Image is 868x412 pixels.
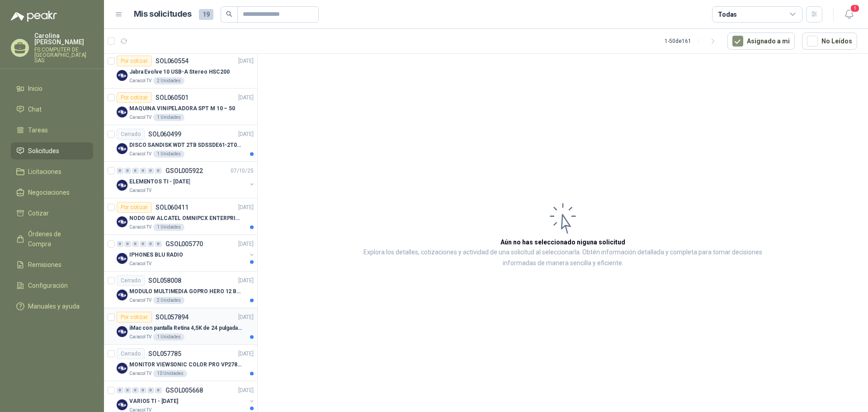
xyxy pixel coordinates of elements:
div: 0 [132,241,139,247]
div: 0 [140,387,146,393]
img: Company Logo [117,107,127,117]
button: Asignado a mi [727,33,795,50]
img: Company Logo [117,253,127,264]
span: 1 [850,4,860,13]
a: 0 0 0 0 0 0 GSOL00592207/10/25 Company LogoELEMENTOS TI - [DATE]Caracol TV [117,165,255,194]
div: Por cotizar [117,312,152,323]
div: 0 [132,387,139,393]
div: 1 Unidades [153,333,184,341]
div: Cerrado [117,275,145,286]
p: MONITOR VIEWSONIC COLOR PRO VP2786-4K [129,360,242,369]
p: MODULO MULTIMEDIA GOPRO HERO 12 BLACK [129,287,242,296]
a: Licitaciones [11,163,93,180]
p: VARIOS TI - [DATE] [129,397,178,406]
img: Company Logo [117,216,127,227]
p: DISCO SANDISK WDT 2TB SDSSDE61-2T00-G25 [129,141,242,150]
p: Caracol TV [129,260,151,267]
p: Explora los detalles, cotizaciones y actividad de una solicitud al seleccionarla. Obtén informaci... [348,247,778,269]
p: SOL058008 [148,277,181,284]
div: 0 [124,387,131,393]
h1: Mis solicitudes [134,8,192,21]
a: Por cotizarSOL060554[DATE] Company LogoJabra Evolve 10 USB-A Stereo HSC200Caracol TV2 Unidades [104,52,257,89]
span: Órdenes de Compra [28,229,85,249]
div: Por cotizar [117,202,152,213]
div: Cerrado [117,129,145,140]
span: Cotizar [28,208,49,218]
div: 2 Unidades [153,297,184,304]
a: CerradoSOL060499[DATE] Company LogoDISCO SANDISK WDT 2TB SDSSDE61-2T00-G25Caracol TV1 Unidades [104,125,257,162]
p: [DATE] [238,57,254,66]
img: Company Logo [117,363,127,374]
img: Company Logo [117,143,127,154]
div: 0 [155,387,162,393]
img: Company Logo [117,70,127,81]
div: 0 [147,387,154,393]
img: Company Logo [117,326,127,337]
p: MAQUINA VINIPELADORA SPT M 10 – 50 [129,104,235,113]
div: Cerrado [117,348,145,359]
p: iMac con pantalla Retina 4,5K de 24 pulgadas M4 [129,324,242,332]
span: Tareas [28,125,48,135]
a: Por cotizarSOL060501[DATE] Company LogoMAQUINA VINIPELADORA SPT M 10 – 50Caracol TV1 Unidades [104,89,257,125]
span: 19 [199,9,213,20]
p: [DATE] [238,94,254,102]
p: Caracol TV [129,370,151,377]
p: [DATE] [238,240,254,248]
div: 0 [155,168,162,174]
p: Caracol TV [129,114,151,121]
p: Caracol TV [129,333,151,341]
p: Carolina [PERSON_NAME] [34,33,93,45]
a: Manuales y ayuda [11,298,93,315]
span: Licitaciones [28,167,61,177]
div: 2 Unidades [153,77,184,84]
a: Inicio [11,80,93,97]
p: SOL060499 [148,131,181,137]
div: 0 [117,387,123,393]
div: 0 [147,241,154,247]
p: NODO GW ALCATEL OMNIPCX ENTERPRISE SIP [129,214,242,223]
button: No Leídos [802,33,857,50]
p: Caracol TV [129,187,151,194]
div: 0 [124,168,131,174]
span: Configuración [28,281,68,290]
img: Company Logo [117,290,127,300]
p: [DATE] [238,313,254,322]
p: IPHONES BLU RADIO [129,251,183,259]
div: 1 Unidades [153,224,184,231]
p: [DATE] [238,350,254,358]
div: Por cotizar [117,92,152,103]
span: Manuales y ayuda [28,301,80,311]
span: search [226,11,232,17]
p: SOL060411 [156,204,189,211]
div: 1 Unidades [153,114,184,121]
a: Por cotizarSOL057894[DATE] Company LogoiMac con pantalla Retina 4,5K de 24 pulgadas M4Caracol TV1... [104,308,257,345]
div: Todas [718,9,737,19]
div: 0 [140,241,146,247]
p: GSOL005770 [165,241,203,247]
p: SOL057785 [148,351,181,357]
div: 0 [155,241,162,247]
a: Tareas [11,122,93,139]
div: 1 Unidades [153,150,184,158]
a: Por cotizarSOL060411[DATE] Company LogoNODO GW ALCATEL OMNIPCX ENTERPRISE SIPCaracol TV1 Unidades [104,198,257,235]
img: Company Logo [117,399,127,410]
p: [DATE] [238,130,254,139]
a: 0 0 0 0 0 0 GSOL005770[DATE] Company LogoIPHONES BLU RADIOCaracol TV [117,239,255,267]
p: [DATE] [238,276,254,285]
p: [DATE] [238,203,254,212]
div: Por cotizar [117,56,152,66]
img: Logo peakr [11,11,57,22]
p: Caracol TV [129,297,151,304]
img: Company Logo [117,180,127,191]
h3: Aún no has seleccionado niguna solicitud [500,237,625,247]
p: GSOL005668 [165,387,203,393]
a: Remisiones [11,256,93,273]
p: ELEMENTOS TI - [DATE] [129,178,190,186]
div: 0 [124,241,131,247]
p: Caracol TV [129,224,151,231]
p: Caracol TV [129,150,151,158]
a: Órdenes de Compra [11,225,93,253]
a: Chat [11,101,93,118]
a: Negociaciones [11,184,93,201]
a: Solicitudes [11,142,93,159]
